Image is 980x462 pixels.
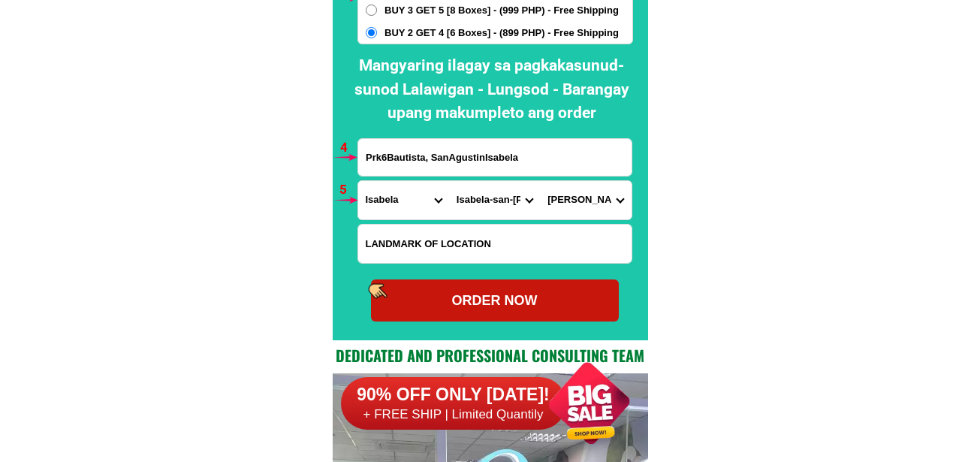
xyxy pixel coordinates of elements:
[341,406,566,423] h6: + FREE SHIP | Limited Quantily
[344,54,640,125] h2: Mangyaring ilagay sa pagkakasunud-sunod Lalawigan - Lungsod - Barangay upang makumpleto ang order
[449,181,540,219] select: Select district
[358,139,632,176] input: Input address
[358,225,632,263] input: Input LANDMARKOFLOCATION
[341,384,566,406] h6: 90% OFF ONLY [DATE]!
[366,27,377,38] input: BUY 2 GET 4 [6 Boxes] - (899 PHP) - Free Shipping
[384,26,619,41] span: BUY 2 GET 4 [6 Boxes] - (899 PHP) - Free Shipping
[339,180,357,200] h6: 5
[540,181,631,219] select: Select commune
[333,344,648,367] h2: Dedicated and professional consulting team
[366,5,377,16] input: BUY 3 GET 5 [8 Boxes] - (999 PHP) - Free Shipping
[340,138,357,158] h6: 4
[384,3,619,18] span: BUY 3 GET 5 [8 Boxes] - (999 PHP) - Free Shipping
[358,181,449,219] select: Select province
[371,291,619,311] div: ORDER NOW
